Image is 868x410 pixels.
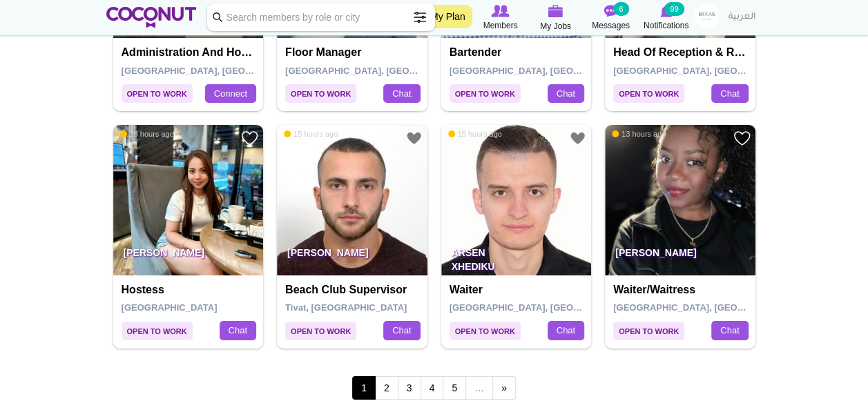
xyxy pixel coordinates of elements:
[613,66,810,76] span: [GEOGRAPHIC_DATA], [GEOGRAPHIC_DATA]
[540,19,571,33] span: My Jobs
[450,284,587,296] h4: Waiter
[604,5,618,17] img: Messages
[605,237,755,275] p: [PERSON_NAME]
[113,237,264,275] p: [PERSON_NAME]
[664,2,684,16] small: 99
[613,302,810,313] span: [GEOGRAPHIC_DATA], [GEOGRAPHIC_DATA]
[613,46,751,59] h4: Head of Reception & Reservations
[277,237,427,275] p: [PERSON_NAME]
[207,3,435,31] input: Search members by role or city
[285,284,423,296] h4: Beach club supervisor
[660,5,672,17] img: Notifications
[284,129,338,139] span: 15 hours ago
[383,321,420,340] a: Chat
[483,19,517,32] span: Members
[722,3,762,31] a: العربية
[491,5,509,17] img: Browse Members
[644,19,688,32] span: Notifications
[450,84,521,103] span: Open to Work
[450,66,646,76] span: [GEOGRAPHIC_DATA], [GEOGRAPHIC_DATA]
[448,129,502,139] span: 15 hours ago
[421,376,444,400] a: 4
[122,284,259,296] h4: Hostess
[285,84,356,103] span: Open to Work
[711,84,748,104] a: Chat
[285,46,423,59] h4: Floor Manager
[383,84,420,104] a: Chat
[122,322,193,340] span: Open to Work
[473,3,528,32] a: Browse Members Members
[450,302,646,313] span: [GEOGRAPHIC_DATA], [GEOGRAPHIC_DATA]
[405,130,423,147] a: Add to Favourites
[441,237,592,275] p: Arsen Xhediku
[613,284,751,296] h4: Waiter/Waitress
[733,130,751,147] a: Add to Favourites
[711,321,748,340] a: Chat
[613,322,684,340] span: Open to Work
[548,5,563,17] img: My Jobs
[122,84,193,103] span: Open to Work
[205,84,256,104] a: Connect
[120,129,174,139] span: 15 hours ago
[241,130,258,147] a: Add to Favourites
[528,3,584,33] a: My Jobs My Jobs
[584,3,639,32] a: Messages Messages 6
[122,66,318,76] span: [GEOGRAPHIC_DATA], [GEOGRAPHIC_DATA]
[285,302,407,313] span: Tivat, [GEOGRAPHIC_DATA]
[352,376,376,400] span: 1
[220,321,256,340] a: Chat
[465,376,493,400] span: …
[423,5,472,28] a: My Plan
[613,84,684,103] span: Open to Work
[450,322,521,340] span: Open to Work
[375,376,398,400] a: 2
[613,2,628,16] small: 6
[122,302,218,313] span: [GEOGRAPHIC_DATA]
[548,84,584,104] a: Chat
[612,129,666,139] span: 13 hours ago
[443,376,466,400] a: 5
[450,46,587,59] h4: Bartender
[639,3,694,32] a: Notifications Notifications 99
[285,322,356,340] span: Open to Work
[122,46,259,59] h4: Administration and Hostess
[592,19,630,32] span: Messages
[285,66,482,76] span: [GEOGRAPHIC_DATA], [GEOGRAPHIC_DATA]
[492,376,516,400] a: next ›
[569,130,586,147] a: Add to Favourites
[106,7,197,28] img: Home
[548,321,584,340] a: Chat
[398,376,421,400] a: 3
